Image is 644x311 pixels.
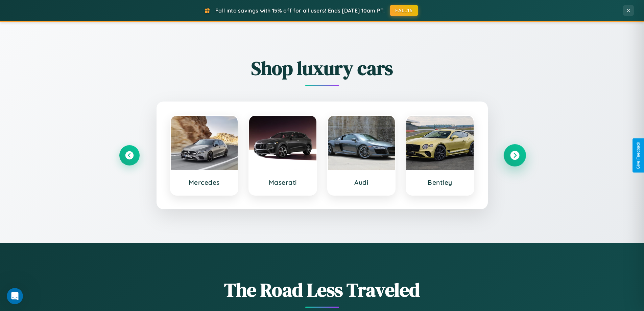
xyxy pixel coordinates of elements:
[335,178,388,186] h3: Audi
[119,277,525,303] h1: The Road Less Traveled
[390,5,418,16] button: FALL15
[177,178,231,186] h3: Mercedes
[119,55,525,81] h2: Shop luxury cars
[636,142,641,169] div: Give Feedback
[7,288,23,304] iframe: Intercom live chat
[215,7,385,14] span: Fall into savings with 15% off for all users! Ends [DATE] 10am PT.
[256,178,310,186] h3: Maserati
[413,178,467,186] h3: Bentley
